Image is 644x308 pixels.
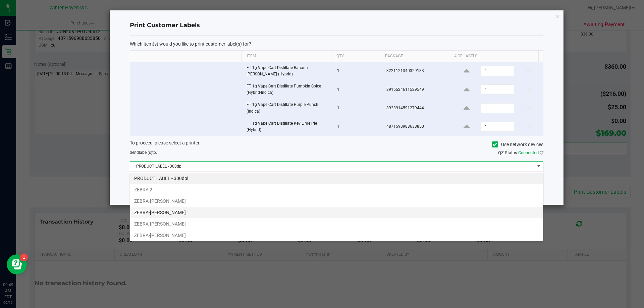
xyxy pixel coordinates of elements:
span: Connected [518,150,539,155]
li: PRODUCT LABEL - 300dpi [130,173,543,184]
td: FT 1g Vape Cart Distillate Banana [PERSON_NAME] (Hybrid) [243,62,333,80]
td: FT 1g Vape Cart Distillate Key Lime Pie (Hybrid) [243,118,333,136]
td: FT 1g Vape Cart Distillate Pumpkin Spice (Hybrid-Indica) [243,80,333,99]
th: Package [380,51,449,62]
li: ZEBRA-[PERSON_NAME] [130,218,543,230]
h4: Print Customer Labels [130,21,543,30]
p: Which item(s) would you like to print customer label(s) for? [130,41,543,47]
span: QZ Status: [498,150,543,155]
th: # of labels [449,51,538,62]
td: 3916524611529549 [382,80,452,99]
li: ZEBRA-[PERSON_NAME] [130,195,543,207]
li: ZEBRA 2 [130,184,543,195]
iframe: Resource center unread badge [20,253,28,261]
td: FT 1g Vape Cart Distillate Purple Punch (Indica) [243,99,333,117]
td: 1 [333,118,382,136]
th: Qty [331,51,380,62]
td: 3221121340329183 [382,62,452,80]
span: PRODUCT LABEL - 300dpi [130,162,535,171]
td: 1 [333,99,382,117]
iframe: Resource center [7,254,27,274]
div: To proceed, please select a printer. [125,139,548,149]
li: ZEBRA-[PERSON_NAME] [130,207,543,218]
label: Use network devices [492,141,543,148]
th: Item [241,51,331,62]
td: 4871590988633850 [382,118,452,136]
span: Send to: [130,150,157,155]
span: label(s) [139,150,152,155]
td: 1 [333,80,382,99]
li: ZEBRA-[PERSON_NAME] [130,230,543,241]
td: 1 [333,62,382,80]
td: 8923914591279444 [382,99,452,117]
